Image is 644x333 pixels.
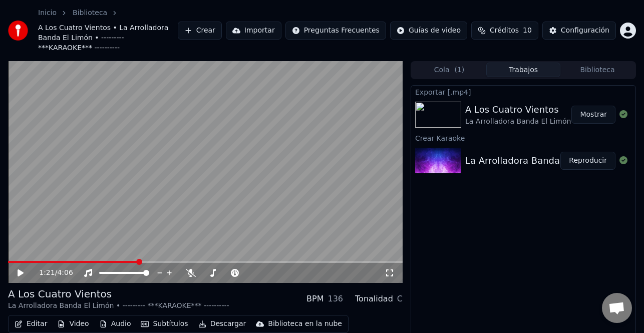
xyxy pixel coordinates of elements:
button: Descargar [194,317,250,331]
button: Audio [95,317,135,331]
button: Subtítulos [137,317,192,331]
div: Configuración [561,26,609,36]
span: Créditos [490,26,519,36]
span: 10 [523,26,532,36]
div: Tonalidad [355,293,393,305]
button: Mostrar [571,106,615,124]
button: Crear [178,22,222,40]
button: Video [53,317,93,331]
button: Cola [412,63,486,77]
button: Preguntas Frecuentes [285,22,386,40]
div: Exportar [.mp4] [411,86,635,98]
button: Guías de video [390,22,467,40]
div: 136 [328,293,343,305]
button: Configuración [542,22,616,40]
button: Créditos10 [471,22,538,40]
a: Biblioteca [73,8,107,18]
div: C [397,293,403,305]
div: Chat abierto [602,293,632,323]
div: Crear Karaoke [411,132,635,144]
button: Trabajos [486,63,560,77]
div: Biblioteca en la nube [268,319,342,329]
img: youka [8,21,28,41]
button: Editar [11,317,51,331]
button: Importar [226,22,281,40]
a: Inicio [38,8,57,18]
span: ( 1 ) [454,65,464,75]
div: La Arrolladora Banda El Limón • --------- ***KARAOKE*** ---------- [8,301,229,311]
div: / [39,268,63,278]
nav: breadcrumb [38,8,178,53]
span: A Los Cuatro Vientos • La Arrolladora Banda El Limón • --------- ***KARAOKE*** ---------- [38,23,178,53]
div: A Los Cuatro Vientos [8,287,229,301]
button: Reproducir [560,152,615,170]
span: 4:06 [57,268,73,278]
span: 1:21 [39,268,55,278]
div: BPM [306,293,324,305]
button: Biblioteca [560,63,634,77]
